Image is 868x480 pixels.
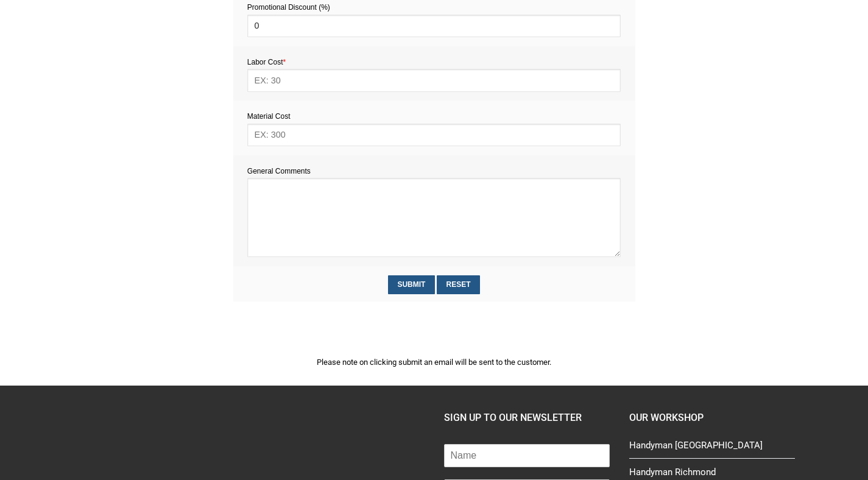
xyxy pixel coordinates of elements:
[247,69,621,91] input: EX: 30
[444,410,610,426] h4: SIGN UP TO OUR NEWSLETTER
[247,3,330,12] span: Promotional Discount (%)
[247,167,311,175] span: General Comments
[388,275,435,294] input: Submit
[629,410,795,426] h4: Our Workshop
[233,356,635,369] p: Please note on clicking submit an email will be sent to the customer.
[247,58,286,66] span: Labor Cost
[629,438,795,459] a: Handyman [GEOGRAPHIC_DATA]
[247,124,621,146] input: EX: 300
[247,112,291,121] span: Material Cost
[444,444,610,467] input: Name
[437,275,480,294] input: Reset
